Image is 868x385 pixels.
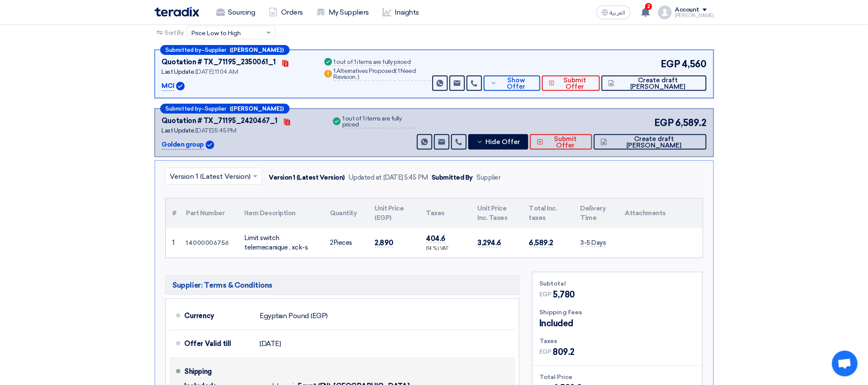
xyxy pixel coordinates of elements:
div: 1 Alternatives Proposed [334,68,431,81]
th: Quantity [323,199,368,228]
div: Total Price [539,373,695,382]
span: 404.6 [426,234,446,243]
a: Orders [262,3,310,22]
img: profile_test.png [658,6,672,19]
span: [DATE] 5:45 PM [195,127,236,134]
td: 14000006756 [180,228,238,258]
td: 1 [166,228,180,258]
div: Supplier [476,173,500,183]
span: Last Update [162,68,195,75]
th: Taxes [419,199,471,228]
span: Price Low to High [192,29,241,38]
span: 6,589.2 [676,116,706,130]
span: ( [395,67,397,75]
button: العربية [596,6,631,19]
div: (14 %) VAT [426,245,464,253]
th: Unit Price Inc. Taxes [471,199,522,228]
span: 1 Need Revision, [334,67,416,81]
div: Open chat [832,351,858,376]
button: Create draft [PERSON_NAME] [602,75,706,91]
span: Hide Offer [485,139,520,145]
span: Sort By [165,28,184,37]
img: Verified Account [176,82,185,90]
span: 2,890 [375,238,394,247]
span: Supplier [205,47,227,53]
button: Submit Offer [542,75,600,91]
div: Limit switch telemecanique , xck-s [245,233,317,253]
span: Last Update [162,127,195,134]
span: [DATE] [260,340,281,348]
p: MCI [162,81,175,91]
th: Attachments [618,199,703,228]
span: 3,294.6 [478,238,502,247]
span: Submitted by [166,106,202,111]
div: Version 1 (Latest Version) [269,173,345,183]
div: 1 out of 1 items are fully priced [342,116,415,129]
div: Taxes [539,337,695,346]
h5: Supplier: Terms & Conditions [165,275,520,295]
span: Submit Offer [545,136,585,149]
span: 4,560 [682,57,706,71]
div: Egyptian Pound (EGP) [260,308,328,324]
div: – [160,45,290,55]
span: Submitted by [166,47,202,53]
div: Quotation # TX_71195_2350061_1 [162,57,276,67]
td: Pieces [323,228,368,258]
div: Shipping Fees [539,308,695,317]
span: 5,780 [553,288,575,301]
div: Offer Valid till [185,334,253,354]
a: Sourcing [210,3,262,22]
button: Hide Offer [468,134,528,150]
span: Submit Offer [557,77,593,90]
span: 809.2 [553,346,575,358]
th: # [166,199,180,228]
img: Teradix logo [155,7,199,17]
div: Updated at [DATE] 5:45 PM [348,173,428,183]
th: Item Description [238,199,323,228]
div: Currency [185,306,253,326]
span: EGP [654,116,674,130]
div: 1 out of 1 items are fully priced [334,59,411,66]
span: العربية [610,10,626,16]
div: Quotation # TX_71195_2420467_1 [162,116,278,126]
span: 6,589.2 [529,238,554,247]
span: EGP [539,347,551,356]
span: EGP [539,290,551,299]
p: Golden group [162,140,204,150]
b: ([PERSON_NAME]) [230,106,284,111]
span: Included [539,317,573,330]
span: Supplier [205,106,227,111]
div: [PERSON_NAME] [675,13,714,18]
span: EGP [661,57,680,71]
span: [DATE] 11:04 AM [195,68,238,75]
span: ) [358,73,359,81]
img: Verified Account [206,141,214,149]
span: Create draft [PERSON_NAME] [609,136,699,149]
a: Insights [376,3,426,22]
th: Delivery Time [574,199,618,228]
span: Create draft [PERSON_NAME] [617,77,699,90]
span: Show Offer [499,77,533,90]
div: Account [675,6,700,14]
div: – [160,104,290,114]
div: Submitted By [431,173,473,183]
button: Show Offer [484,75,540,91]
div: Shipping [185,361,253,382]
span: 2 [330,239,334,247]
span: 2 [645,3,652,10]
button: Create draft [PERSON_NAME] [594,134,706,150]
span: 3-5 Days [581,239,606,247]
div: Subtotal [539,279,695,288]
th: Unit Price (EGP) [368,199,419,228]
th: Part Number [180,199,238,228]
b: ([PERSON_NAME]) [230,47,284,53]
button: Submit Offer [530,134,592,150]
a: My Suppliers [310,3,376,22]
th: Total Inc. taxes [522,199,574,228]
